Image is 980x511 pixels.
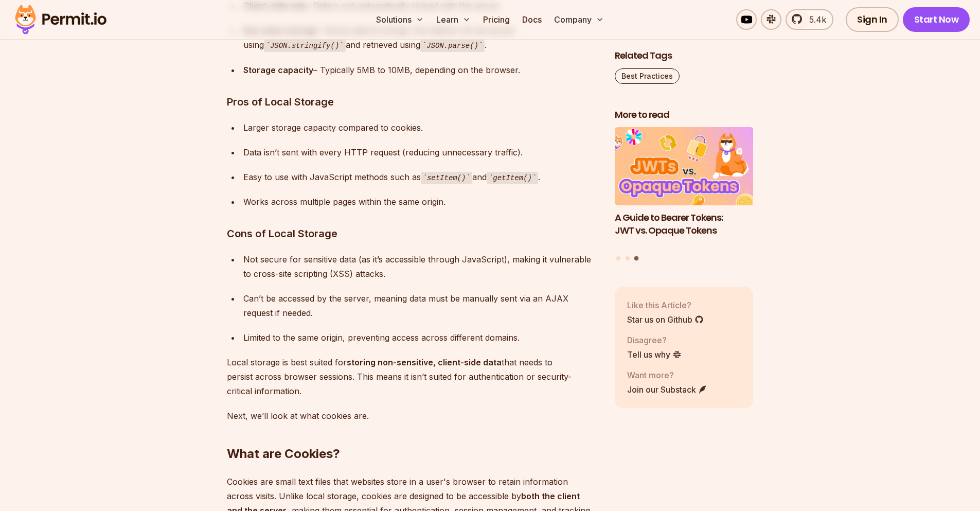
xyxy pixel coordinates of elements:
img: Permit logo [10,2,111,37]
button: Go to slide 3 [634,256,639,261]
h2: Related Tags [615,49,754,62]
div: Can’t be accessed by the server, meaning data must be manually sent via an AJAX request if needed. [243,291,598,320]
code: setItem() [421,172,472,184]
p: Like this Article? [627,299,704,311]
button: Solutions [372,9,428,30]
div: Posts [615,128,754,262]
h3: Pros of Local Storage [227,94,598,110]
div: Data isn’t sent with every HTTP request (reducing unnecessary traffic). [243,145,598,160]
li: 3 of 3 [615,128,754,250]
div: – Typically 5MB to 10MB, depending on the browser. [243,63,598,77]
a: Start Now [903,7,970,32]
button: Company [550,9,608,30]
code: getItem() [487,172,538,184]
h2: More to read [615,109,754,121]
p: Next, we’ll look at what cookies are. [227,409,598,423]
code: JSON.stringify() [264,40,346,52]
button: Go to slide 1 [616,256,620,260]
div: Works across multiple pages within the same origin. [243,195,598,209]
a: Best Practices [615,68,680,84]
p: Disagree? [627,334,682,346]
a: Pricing [479,9,514,30]
code: JSON.parse() [420,40,485,52]
h3: A Guide to Bearer Tokens: JWT vs. Opaque Tokens [615,212,754,237]
a: A Guide to Bearer Tokens: JWT vs. Opaque TokensA Guide to Bearer Tokens: JWT vs. Opaque Tokens [615,128,754,250]
div: Not secure for sensitive data (as it’s accessible through JavaScript), making it vulnerable to cr... [243,252,598,281]
div: Larger storage capacity compared to cookies. [243,120,598,135]
div: Easy to use with JavaScript methods such as and . [243,170,598,185]
button: Go to slide 2 [626,256,630,260]
a: 5.4k [786,9,833,30]
div: Limited to the same origin, preventing access across different domains. [243,330,598,345]
a: Join our Substack [627,383,707,396]
a: Sign In [846,7,899,32]
a: Star us on Github [627,313,704,326]
a: Tell us why [627,348,682,361]
button: Learn [432,9,475,30]
strong: storing non-sensitive, client-side data [347,357,502,367]
img: A Guide to Bearer Tokens: JWT vs. Opaque Tokens [615,128,754,206]
h3: Cons of Local Storage [227,225,598,242]
h2: What are Cookies? [227,404,598,462]
strong: Storage capacity [243,65,313,75]
a: Docs [518,9,546,30]
span: 5.4k [803,13,826,26]
p: Local storage is best suited for that needs to persist across browser sessions. This means it isn... [227,355,598,398]
p: Want more? [627,369,707,381]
